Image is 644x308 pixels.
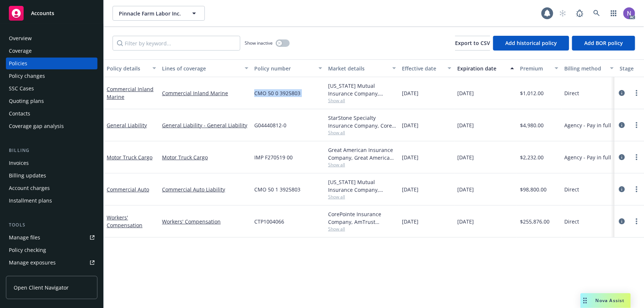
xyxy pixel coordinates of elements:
div: Policy changes [9,70,45,82]
span: Show all [328,162,396,168]
span: Open Client Navigator [14,284,69,291]
div: CorePointe Insurance Company, AmTrust Financial Services, Risico Insurance Services, Inc. [328,210,396,226]
div: Invoices [9,157,29,169]
div: [US_STATE] Mutual Insurance Company, [US_STATE] Mutual Insurance [328,82,396,97]
button: Market details [325,59,399,77]
span: $4,980.00 [520,121,544,129]
a: Billing updates [6,170,97,181]
a: General Liability - General Liability [162,121,248,129]
a: Workers' Compensation [162,218,248,225]
div: Policies [9,58,27,69]
button: Add historical policy [493,36,569,51]
a: Policy changes [6,70,97,82]
span: $255,876.00 [520,218,550,225]
div: Effective date [402,65,443,72]
div: Manage exposures [9,257,56,269]
span: [DATE] [402,218,419,225]
span: IMP F270519 00 [254,153,293,161]
button: Policy number [251,59,325,77]
a: Start snowing [555,6,570,21]
span: Show all [328,97,396,104]
a: Commercial Inland Marine [107,86,154,100]
span: Export to CSV [455,39,490,46]
div: Quoting plans [9,95,44,107]
span: CTP1004066 [254,218,284,225]
button: Pinnacle Farm Labor Inc. [113,6,205,21]
button: Billing method [561,59,617,77]
span: CMO 50 0 3925803 [254,89,300,97]
a: Commercial Auto Liability [162,186,248,193]
div: Policy number [254,65,314,72]
div: Tools [6,221,97,229]
a: circleInformation [617,121,626,129]
span: Add BOR policy [584,39,623,46]
a: Coverage [6,45,97,57]
div: Stage [620,65,643,72]
a: Policy checking [6,244,97,256]
button: Export to CSV [455,36,490,51]
a: Motor Truck Cargo [162,153,248,161]
a: Installment plans [6,195,97,207]
span: Show all [328,194,396,200]
div: Policy checking [9,244,46,256]
span: Direct [564,186,579,193]
a: more [632,217,641,226]
div: Policy details [107,65,148,72]
a: Commercial Inland Marine [162,89,248,97]
span: [DATE] [402,89,419,97]
a: Accounts [6,3,97,24]
span: [DATE] [457,121,474,129]
a: SSC Cases [6,83,97,94]
span: [DATE] [402,186,419,193]
span: Direct [564,218,579,225]
div: Great American Insurance Company, Great American Insurance Group, Special Markets Insurance Consu... [328,146,396,162]
button: Premium [517,59,561,77]
a: Search [589,6,604,21]
div: Coverage [9,45,32,57]
div: Drag to move [581,293,590,308]
a: Manage exposures [6,257,97,269]
a: Policies [6,58,97,69]
span: Add historical policy [505,39,557,46]
span: Show inactive [245,40,273,46]
span: $2,232.00 [520,153,544,161]
a: Switch app [606,6,621,21]
span: $98,800.00 [520,186,547,193]
div: Coverage gap analysis [9,120,64,132]
a: General Liability [107,122,147,129]
img: photo [623,7,635,19]
a: Manage certificates [6,269,97,281]
a: circleInformation [617,89,626,97]
div: SSC Cases [9,83,34,94]
span: Direct [564,89,579,97]
a: circleInformation [617,185,626,194]
span: Nova Assist [596,297,625,304]
a: circleInformation [617,217,626,226]
span: Accounts [31,10,54,16]
div: Lines of coverage [162,65,240,72]
div: Billing [6,147,97,154]
span: Agency - Pay in full [564,121,611,129]
span: $1,012.00 [520,89,544,97]
div: Expiration date [457,65,506,72]
a: Overview [6,32,97,44]
span: Pinnacle Farm Labor Inc. [119,10,183,17]
div: Manage certificates [9,269,57,281]
div: Market details [328,65,388,72]
a: Manage files [6,232,97,243]
span: CMO 50 1 3925803 [254,186,300,193]
button: Expiration date [454,59,517,77]
span: [DATE] [457,153,474,161]
a: Workers' Compensation [107,214,142,229]
div: Installment plans [9,195,52,207]
div: Billing updates [9,170,46,181]
div: StarStone Specialty Insurance Company, Core Specialty, Amwins [328,114,396,129]
div: Billing method [564,65,606,72]
div: [US_STATE] Mutual Insurance Company, [US_STATE] Mutual Insurance [328,178,396,194]
input: Filter by keyword... [113,36,240,51]
span: [DATE] [457,89,474,97]
span: G04440812-0 [254,121,286,129]
span: [DATE] [457,218,474,225]
span: [DATE] [402,121,419,129]
span: Show all [328,226,396,232]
